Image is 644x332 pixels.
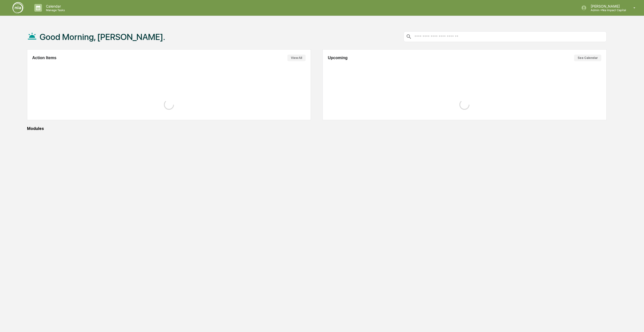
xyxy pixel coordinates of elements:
[287,55,306,61] button: View All
[574,55,601,61] button: See Calendar
[42,4,67,8] p: Calendar
[27,126,607,131] div: Modules
[328,56,348,60] h2: Upcoming
[32,56,57,60] h2: Action Items
[40,32,165,42] h1: Good Morning, [PERSON_NAME].
[587,4,626,8] p: [PERSON_NAME]
[12,2,24,14] img: logo
[42,8,67,12] p: Manage Tasks
[587,8,626,12] p: Admin • Nia Impact Capital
